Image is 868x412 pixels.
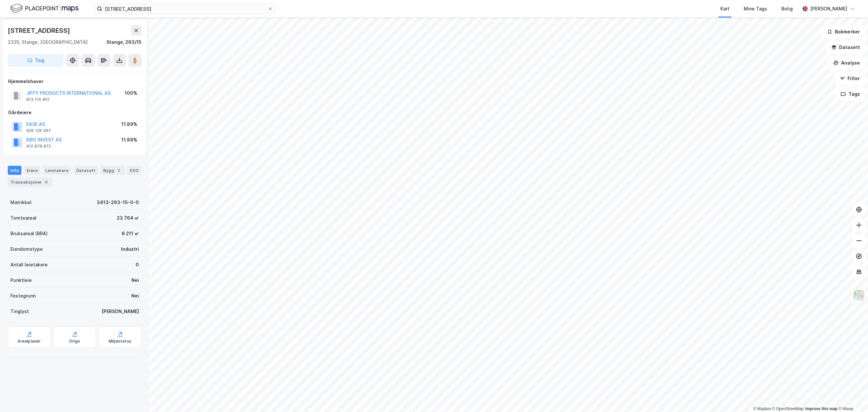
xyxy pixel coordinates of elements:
[26,97,50,102] div: 913 116 801
[109,339,131,344] div: Miljøstatus
[10,199,31,206] div: Matrikkel
[102,4,268,14] input: Søk på adresse, matrikkel, gårdeiere, leietakere eller personer
[10,276,32,284] div: Punktleie
[744,5,767,13] div: Mine Tags
[121,120,137,128] div: 11.89%
[8,166,21,175] div: Info
[131,292,139,300] div: Nei
[836,381,868,412] div: Kontrollprogram for chat
[136,261,139,269] div: 0
[97,199,139,206] div: 3413-293-15-0-0
[18,339,41,344] div: Arealplaner
[121,245,139,253] div: Industri
[127,166,141,175] div: ESG
[10,308,29,315] div: Tinglyst
[834,72,865,85] button: Filter
[122,230,139,237] div: 6 211 ㎡
[10,292,36,300] div: Festegrunn
[117,214,139,222] div: 23 764 ㎡
[102,308,139,315] div: [PERSON_NAME]
[753,406,771,411] a: Mapbox
[826,41,865,54] button: Datasett
[720,5,729,13] div: Kart
[805,406,837,411] a: Improve this map
[772,406,804,411] a: OpenStreetMap
[10,3,79,14] img: logo.f888ab2527a4732fd821a326f86c7f29.svg
[10,230,48,237] div: Bruksareal (BRA)
[10,261,48,269] div: Antall leietakere
[8,78,141,85] div: Hjemmelshaver
[121,136,137,144] div: 11.89%
[10,245,43,253] div: Eiendomstype
[822,25,865,38] button: Bokmerker
[853,289,865,301] img: Z
[125,89,137,97] div: 100%
[8,177,52,187] div: Transaksjoner
[810,5,847,13] div: [PERSON_NAME]
[43,166,71,175] div: Leietakere
[8,54,64,67] button: Tag
[26,128,51,133] div: 926 126 067
[781,5,793,13] div: Bolig
[43,179,50,185] div: 9
[8,38,88,46] div: 2335, Stange, [GEOGRAPHIC_DATA]
[8,25,71,36] div: [STREET_ADDRESS]
[101,166,125,175] div: Bygg
[836,381,868,412] iframe: Chat Widget
[26,144,51,149] div: 912 878 872
[131,276,139,284] div: Nei
[24,166,40,175] div: Eiere
[8,109,141,116] div: Gårdeiere
[116,167,122,174] div: 2
[106,38,141,46] div: Stange, 293/15
[835,88,865,101] button: Tags
[69,339,80,344] div: Origo
[828,56,865,69] button: Analyse
[10,214,36,222] div: Tomteareal
[74,166,98,175] div: Datasett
